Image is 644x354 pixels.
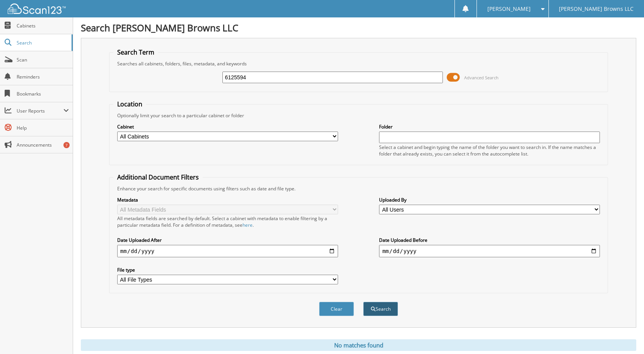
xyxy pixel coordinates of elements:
div: All metadata fields are searched by default. Select a cabinet with metadata to enable filtering b... [117,215,338,228]
span: Advanced Search [464,75,499,80]
button: Search [363,302,398,316]
span: Search [17,39,68,46]
label: Cabinet [117,123,338,130]
span: Bookmarks [17,91,69,97]
label: Metadata [117,197,338,203]
legend: Search Term [113,48,158,56]
div: No matches found [81,339,636,351]
span: [PERSON_NAME] [487,7,531,11]
label: Date Uploaded Before [379,237,600,243]
div: Optionally limit your search to a particular cabinet or folder [113,112,604,119]
label: File type [117,267,338,273]
div: Searches all cabinets, folders, files, metadata, and keywords [113,60,604,67]
a: here [243,222,253,228]
span: Help [17,125,69,131]
h1: Search [PERSON_NAME] Browns LLC [81,21,636,34]
span: Scan [17,56,69,63]
img: scan123-logo-white.svg [8,3,66,14]
span: Reminders [17,74,69,80]
span: Cabinets [17,22,69,29]
input: end [379,245,600,257]
label: Uploaded By [379,197,600,203]
div: 7 [63,142,70,148]
input: start [117,245,338,257]
span: Announcements [17,142,69,148]
legend: Additional Document Filters [113,173,203,181]
span: [PERSON_NAME] Browns LLC [559,7,634,11]
legend: Location [113,100,146,108]
div: Enhance your search for specific documents using filters such as date and file type. [113,185,604,192]
label: Date Uploaded After [117,237,338,243]
span: User Reports [17,108,63,114]
div: Select a cabinet and begin typing the name of the folder you want to search in. If the name match... [379,144,600,157]
label: Folder [379,123,600,130]
button: Clear [319,302,354,316]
